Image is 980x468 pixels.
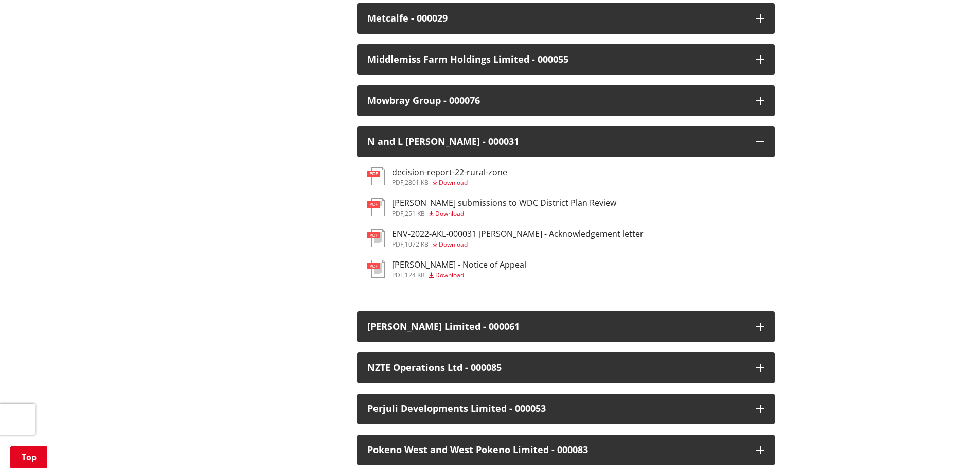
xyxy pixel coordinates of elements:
[367,198,385,216] img: document-pdf.svg
[392,180,507,186] div: ,
[405,271,425,279] span: 124 KB
[392,229,644,239] h3: ENV-2022-AKL-000031 [PERSON_NAME] - Acknowledgement letter
[357,126,775,157] button: N and L [PERSON_NAME] - 000031
[357,435,775,465] button: Pokeno West and West Pokeno Limited - 000083
[367,54,746,65] div: Middlemiss Farm Holdings Limited - 000055
[392,260,526,270] h3: [PERSON_NAME] - Notice of Appeal
[439,178,468,187] span: Download
[367,363,746,373] div: NZTE Operations Ltd - 000085
[392,240,403,249] span: pdf
[357,394,775,424] button: Perjuli Developments Limited - 000053
[405,209,425,218] span: 251 KB
[392,241,644,248] div: ,
[367,445,746,455] div: Pokeno West and West Pokeno Limited - 000083
[435,271,464,279] span: Download
[392,209,403,218] span: pdf
[367,404,746,414] div: Perjuli Developments Limited - 000053
[367,167,507,186] a: decision-report-22-rural-zone pdf,2801 KB Download
[392,167,507,177] h3: decision-report-22-rural-zone
[357,352,775,383] button: NZTE Operations Ltd - 000085
[367,229,385,247] img: document-pdf.svg
[367,198,616,217] a: [PERSON_NAME] submissions to WDC District Plan Review pdf,251 KB Download
[392,272,526,278] div: ,
[933,425,970,462] iframe: Messenger Launcher
[357,44,775,75] button: Middlemiss Farm Holdings Limited - 000055
[367,260,385,278] img: document-pdf.svg
[367,167,385,185] img: document-pdf.svg
[10,446,47,468] a: Top
[405,178,429,187] span: 2801 KB
[435,209,464,218] span: Download
[392,271,403,279] span: pdf
[357,311,775,342] button: [PERSON_NAME] Limited - 000061
[367,137,746,147] div: N and L [PERSON_NAME] - 000031
[439,240,468,249] span: Download
[392,178,403,187] span: pdf
[367,96,746,106] div: Mowbray Group - 000076
[405,240,429,249] span: 1072 KB
[392,211,616,217] div: ,
[357,3,775,34] button: Metcalfe - 000029
[357,85,775,116] button: Mowbray Group - 000076
[367,229,644,248] a: ENV-2022-AKL-000031 [PERSON_NAME] - Acknowledgement letter pdf,1072 KB Download
[392,198,616,208] h3: [PERSON_NAME] submissions to WDC District Plan Review
[367,13,746,24] div: Metcalfe - 000029
[367,322,746,332] div: [PERSON_NAME] Limited - 000061
[367,260,526,278] a: [PERSON_NAME] - Notice of Appeal pdf,124 KB Download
